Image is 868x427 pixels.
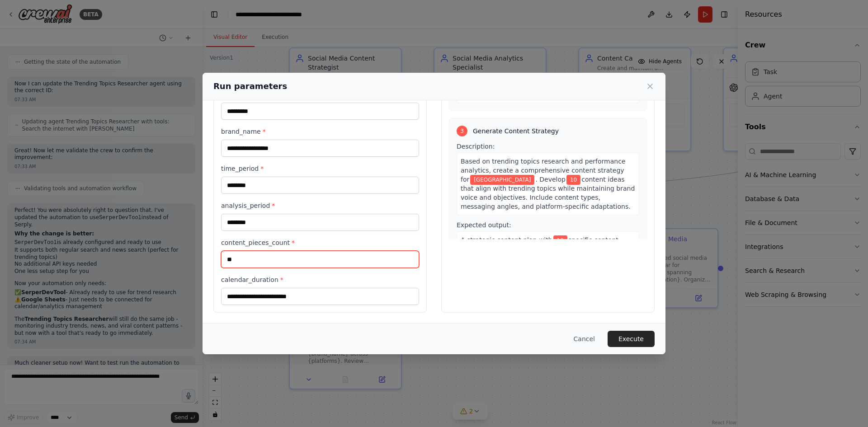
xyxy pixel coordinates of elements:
[461,236,552,244] span: A strategic content plan with
[457,221,511,229] span: Expected output:
[457,126,467,136] div: 3
[221,201,419,210] label: analysis_period
[473,127,559,136] span: Generate Content Strategy
[608,331,655,347] button: Execute
[221,238,419,247] label: content_pieces_count
[566,331,602,347] button: Cancel
[221,275,419,284] label: calendar_duration
[470,175,534,185] span: Variable: brand_name
[461,176,635,210] span: content ideas that align with trending topics while maintaining brand voice and objectives. Inclu...
[566,175,580,185] span: Variable: content_pieces_count
[221,164,419,173] label: time_period
[535,176,566,183] span: . Develop
[553,235,567,245] span: Variable: content_pieces_count
[213,80,287,93] h2: Run parameters
[457,143,495,150] span: Description:
[461,158,625,183] span: Based on trending topics research and performance analytics, create a comprehensive content strat...
[221,127,419,136] label: brand_name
